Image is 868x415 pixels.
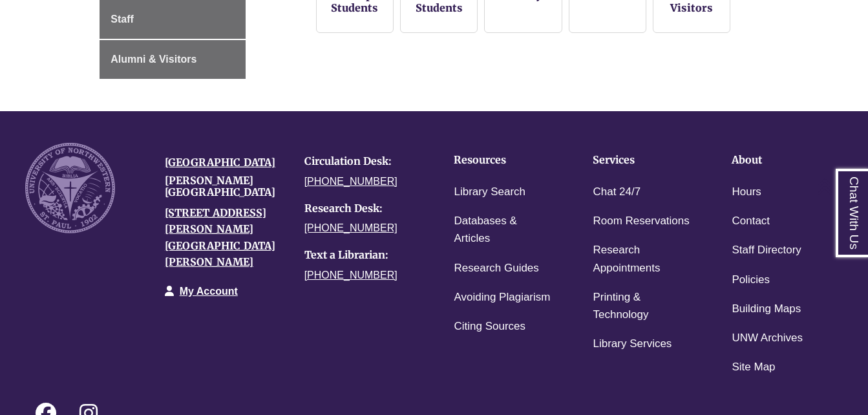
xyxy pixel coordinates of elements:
a: UNW Archives [732,329,803,348]
img: UNW seal [25,143,115,233]
a: Policies [732,271,770,290]
h4: Text a Librarian: [304,250,425,261]
a: Library Services [593,335,672,354]
a: Building Maps [732,300,801,319]
a: [GEOGRAPHIC_DATA] [165,156,275,169]
a: Avoiding Plagiarism [454,288,550,307]
a: Chat 24/7 [593,183,640,202]
a: Hours [732,183,761,202]
a: [PHONE_NUMBER] [304,222,397,233]
a: Staff Directory [732,241,801,260]
h4: Resources [454,154,553,166]
a: [PHONE_NUMBER] [304,270,397,281]
a: Room Reservations [593,212,689,231]
a: [PHONE_NUMBER] [304,176,397,187]
a: Site Map [732,358,775,377]
a: Printing & Technology [593,288,692,325]
h4: Services [593,154,692,166]
a: [STREET_ADDRESS][PERSON_NAME][GEOGRAPHIC_DATA][PERSON_NAME] [165,206,275,269]
h4: Circulation Desk: [304,156,425,167]
h4: Research Desk: [304,203,425,215]
a: Citing Sources [454,317,525,336]
a: Contact [732,212,770,231]
h4: [PERSON_NAME][GEOGRAPHIC_DATA] [165,175,285,198]
a: Research Guides [454,259,538,278]
a: My Account [180,286,238,297]
a: Library Search [454,183,525,202]
a: Databases & Articles [454,212,553,248]
a: Research Appointments [593,241,692,277]
a: Alumni & Visitors [100,40,246,79]
h4: About [732,154,831,166]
